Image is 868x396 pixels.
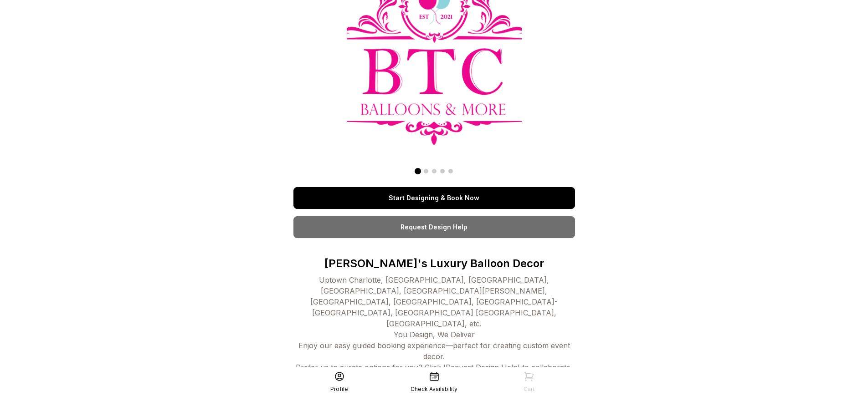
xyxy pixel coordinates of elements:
[293,187,575,209] a: Start Designing & Book Now
[524,386,534,393] div: Cart
[293,274,575,395] div: Uptown Charlotte, [GEOGRAPHIC_DATA], [GEOGRAPHIC_DATA], [GEOGRAPHIC_DATA], [GEOGRAPHIC_DATA][PERS...
[411,386,457,393] div: Check Availability
[330,386,348,393] div: Profile
[293,256,575,271] p: [PERSON_NAME]'s Luxury Balloon Decor
[293,216,575,238] a: Request Design Help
